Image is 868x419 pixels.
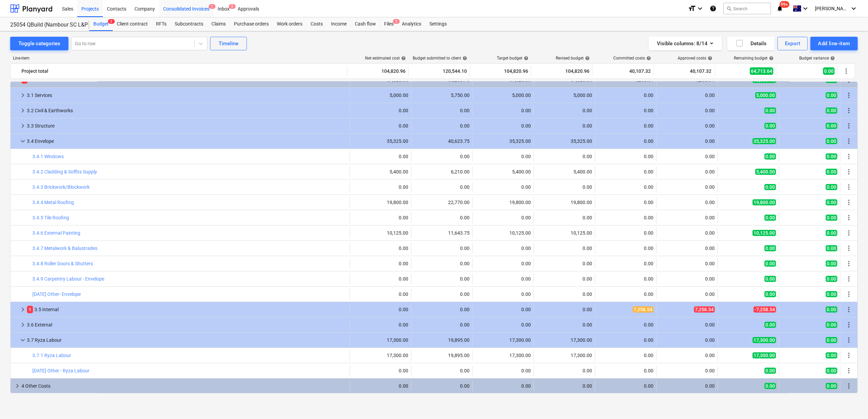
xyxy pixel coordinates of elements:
div: 0.00 [659,353,715,358]
span: 5,000.00 [755,92,776,98]
div: 0.00 [659,200,715,205]
div: 0.00 [414,383,470,389]
div: 0.00 [353,368,408,373]
div: 10,125.00 [537,230,592,236]
span: help [645,56,651,61]
div: 0.00 [475,276,531,282]
div: 0.00 [659,123,715,129]
div: 0.00 [475,215,531,220]
a: Client contract [113,17,152,31]
div: 0.00 [659,322,715,328]
div: 5,750.00 [414,93,470,98]
span: help [461,56,467,61]
span: 0.00 [826,245,837,251]
span: keyboard_arrow_down [19,137,27,145]
span: More actions [845,91,853,99]
div: 0.00 [598,383,653,389]
div: Visible columns : 8/14 [657,39,714,48]
iframe: Chat Widget [834,386,868,419]
span: keyboard_arrow_right [19,305,27,314]
span: More actions [845,152,853,161]
a: 3.4.6 External Painting [32,230,80,236]
div: 0.00 [353,291,408,297]
a: Claims [207,17,230,31]
div: 0.00 [659,215,715,220]
span: More actions [845,214,853,222]
div: Analytics [398,17,425,31]
span: keyboard_arrow_right [19,106,27,115]
span: More actions [845,259,853,268]
span: 0.00 [826,383,837,389]
div: 0.00 [353,123,408,129]
div: 0.00 [598,200,653,205]
div: 0.00 [353,276,408,282]
div: 0.00 [659,108,715,113]
span: More actions [845,122,853,130]
span: 7,258.54 [695,77,715,83]
div: 5,000.00 [475,93,531,98]
span: keyboard_arrow_right [19,122,27,130]
div: 6,210.00 [414,169,470,174]
span: 40,107.32 [689,68,712,74]
span: More actions [845,290,853,298]
span: More actions [842,67,850,75]
span: More actions [845,367,853,375]
span: More actions [845,244,853,252]
div: 5,000.00 [537,93,592,98]
div: 0.00 [353,383,408,389]
div: 104,820.96 [534,66,589,77]
div: 0.00 [598,169,653,174]
div: 4 Other Costs [21,381,347,391]
div: 5,000.00 [353,93,408,98]
div: 0.00 [659,154,715,159]
span: More actions [845,106,853,115]
div: 0.00 [353,246,408,251]
div: 0.00 [475,383,531,389]
a: 3.4.4 Metal Roofing [32,200,74,205]
i: Knowledge base [710,4,716,13]
div: 10,125.00 [353,230,408,236]
span: 0.00 [826,92,837,98]
div: 11,643.75 [414,230,470,236]
div: 0.00 [537,215,592,220]
span: help [768,56,774,61]
span: keyboard_arrow_right [19,91,27,99]
div: 17,300.00 [353,353,408,358]
span: 50,366.46 [753,77,776,83]
i: format_size [688,4,696,13]
div: Net estimated cost [365,56,406,61]
span: 0.00 [826,77,837,83]
div: 0.00 [475,291,531,297]
div: 0.00 [414,276,470,282]
span: -7,258.54 [754,306,776,313]
div: 0.00 [537,383,592,389]
span: More actions [845,336,853,344]
span: More actions [845,168,853,176]
span: 5,400.00 [755,169,776,175]
span: 0.00 [826,107,837,114]
span: 0.00 [764,276,776,282]
span: 0.00 [764,368,776,374]
div: 0.00 [598,138,653,144]
div: 5,400.00 [475,169,531,174]
div: 104,820.96 [473,66,528,77]
a: Budget2 [89,17,113,31]
span: help [400,56,406,61]
div: 0.00 [537,276,592,282]
div: 19,800.00 [537,200,592,205]
div: 35,325.00 [537,138,592,144]
div: 3.4 Envelope [27,136,347,147]
div: Work orders [273,17,306,31]
div: Cash flow [351,17,380,31]
i: keyboard_arrow_down [696,4,704,13]
div: 0.00 [414,246,470,251]
div: Line-item [10,56,348,61]
div: Revised budget [556,56,590,61]
div: 40,623.75 [414,138,470,144]
div: Project total [21,66,344,77]
div: Timeline [219,39,238,48]
span: [PERSON_NAME] [815,6,849,11]
button: Add line-item [810,37,858,50]
div: Costs [306,17,327,31]
div: 19,895.00 [414,337,470,343]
